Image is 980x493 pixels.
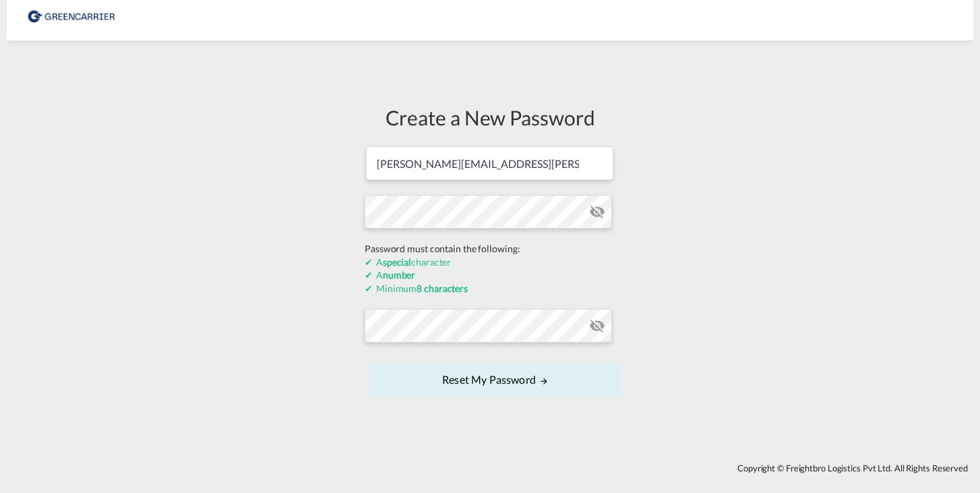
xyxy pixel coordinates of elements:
div: Create a New Password [365,103,615,132]
md-icon: icon-eye-off [589,204,605,220]
b: number [383,269,415,281]
div: Password must contain the following: [365,242,615,256]
div: A [365,268,615,282]
div: A character [365,256,615,269]
md-icon: icon-eye-off [589,318,605,334]
div: Copyright © Freightbro Logistics Pvt Ltd. All Rights Reserved [7,457,973,480]
input: Email address [366,146,613,180]
div: Minimum [365,282,615,295]
button: UPDATE MY PASSWORD [370,363,621,397]
b: 8 characters [417,283,468,294]
b: special [383,256,411,268]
